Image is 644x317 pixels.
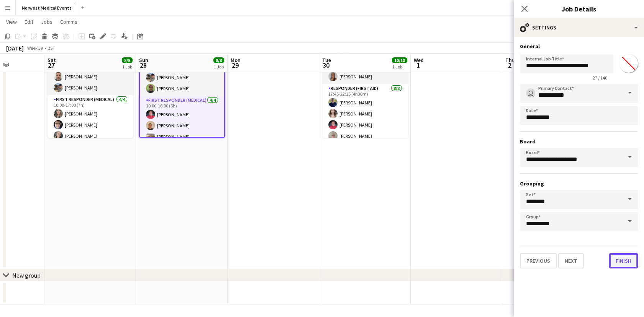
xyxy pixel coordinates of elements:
[38,17,56,27] a: Jobs
[609,253,638,268] button: Finish
[414,57,424,63] span: Wed
[504,61,515,70] span: 2
[16,0,78,15] button: Norwest Medical Events
[140,96,224,155] app-card-role: First Responder (Medical)4/410:00-16:00 (6h)[PERSON_NAME][PERSON_NAME][PERSON_NAME]
[322,84,408,188] app-card-role: Responder (First Aid)8/817:45-22:15 (4h30m)[PERSON_NAME][PERSON_NAME][PERSON_NAME][PERSON_NAME]
[48,58,133,95] app-card-role: Emergency Medical Tech2/210:00-17:00 (7h)[PERSON_NAME][PERSON_NAME]
[505,57,515,63] span: Thu
[322,57,331,63] span: Tue
[48,24,133,138] app-job-card: 10:00-17:00 (7h)8/8Taste Cumbria - Cockermouth Taste of Cumbria - Cockermouth3 RolesEmergency Med...
[229,61,241,70] span: 29
[520,43,638,50] h3: General
[139,57,148,63] span: Sun
[520,253,557,268] button: Previous
[41,18,52,25] span: Jobs
[122,57,133,63] span: 8/8
[322,24,408,138] app-job-card: 17:45-22:15 (4h30m)10/10[PERSON_NAME] Rovers vs Swansea [GEOGRAPHIC_DATA]3 RolesComms Manager1/11...
[514,18,644,37] div: Settings
[138,61,148,70] span: 28
[558,253,584,268] button: Next
[6,44,24,52] div: [DATE]
[231,57,241,63] span: Mon
[12,271,41,279] div: New group
[587,75,613,81] span: 27 / 140
[514,4,644,14] h3: Job Details
[520,180,638,187] h3: Grouping
[139,24,225,138] app-job-card: 10:00-16:00 (6h)8/8Taste Cumbria - Cockermouth Taste of Cumbria - Cockermouth3 RolesEmergency Med...
[520,138,638,145] h3: Board
[46,61,56,70] span: 27
[48,95,133,154] app-card-role: First Responder (Medical)4/410:00-17:00 (7h)[PERSON_NAME][PERSON_NAME][PERSON_NAME]
[21,17,36,27] a: Edit
[60,18,77,25] span: Comms
[321,61,331,70] span: 30
[214,64,224,70] div: 1 Job
[48,57,56,63] span: Sat
[57,17,80,27] a: Comms
[6,18,17,25] span: View
[392,64,407,70] div: 1 Job
[140,59,224,96] app-card-role: Emergency Medical Tech2/210:00-16:00 (6h)[PERSON_NAME][PERSON_NAME]
[3,17,20,27] a: View
[122,64,132,70] div: 1 Job
[48,45,55,51] div: BST
[413,61,424,70] span: 1
[213,57,224,63] span: 8/8
[392,57,407,63] span: 10/10
[25,18,33,25] span: Edit
[25,45,44,51] span: Week 39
